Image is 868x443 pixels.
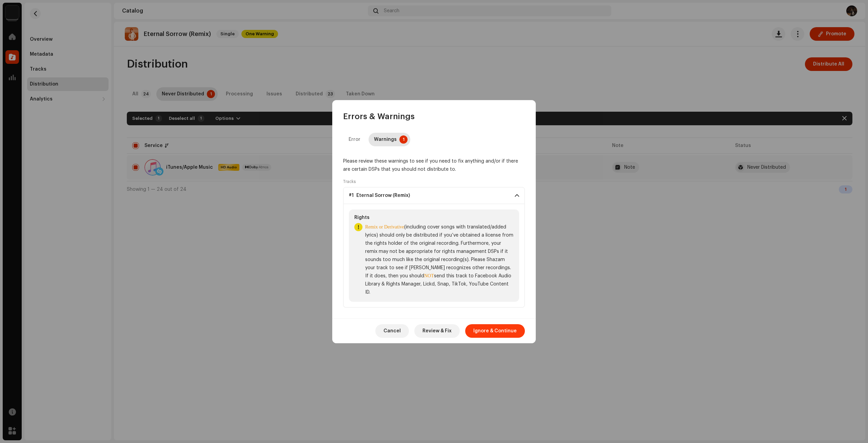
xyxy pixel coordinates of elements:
[375,324,409,338] button: Cancel
[374,133,397,146] div: Warnings
[465,324,525,338] button: Ignore & Continue
[383,324,401,338] span: Cancel
[343,179,356,184] label: Tracks
[424,273,434,278] b: NOT
[422,324,452,338] span: Review & Fix
[473,324,517,338] span: Ignore & Continue
[414,324,460,338] button: Review & Fix
[365,223,514,296] span: (including cover songs with translated/added lyrics) should only be distributed if you’ve obtaine...
[343,204,525,308] p-accordion-content: #1 Eternal Sorrow (Remix)
[399,135,408,144] p-badge: 1
[343,111,415,122] span: Errors & Warnings
[365,224,404,229] b: Remix or Derivative
[343,187,525,204] p-accordion-header: #1 Eternal Sorrow (Remix)
[343,157,525,173] div: Please review these warnings to see if you need to fix anything and/or if there are certain DSPs ...
[349,193,410,198] span: #1 Eternal Sorrow (Remix)
[349,133,360,146] div: Error
[354,215,514,220] div: Rights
